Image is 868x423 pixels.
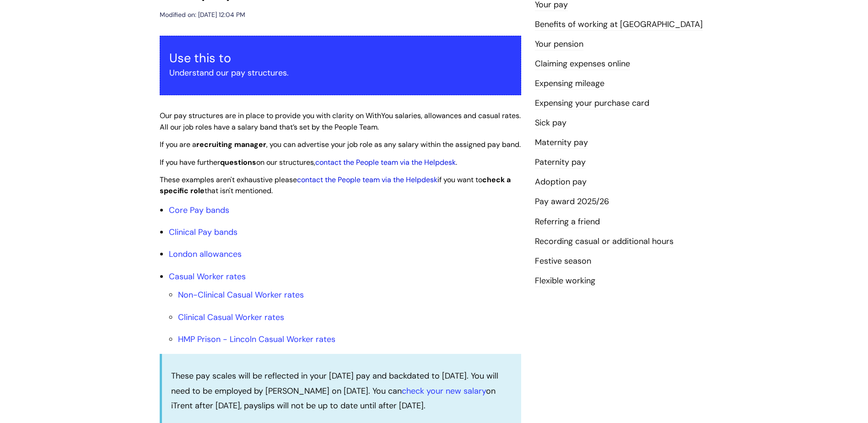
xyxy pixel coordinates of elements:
span: These examples aren't exhaustive please if you want to that isn't mentioned. [160,175,511,196]
span: If you are a , you can advertise your job role as any salary within the assigned pay band. [160,140,521,149]
a: Clinical Casual Worker rates [178,312,284,323]
a: contact the People team via the Helpdesk [297,175,437,184]
a: Claiming expenses online [535,58,630,70]
p: Understand our pay structures. [169,65,512,80]
a: HMP Prison - Lincoln Casual Worker rates [178,334,335,345]
a: Clinical Pay bands [169,227,237,238]
div: Modified on: [DATE] 12:04 PM [160,9,245,21]
a: Non-Clinical Casual Worker rates [178,289,304,300]
strong: recruiting manager [196,140,266,149]
a: Core Pay bands [169,205,229,216]
a: Your pension [535,38,583,50]
a: Flexible working [535,275,595,287]
a: Maternity pay [535,137,588,149]
a: Expensing mileage [535,78,604,90]
span: If you have further on our structures, . [160,157,457,167]
a: Benefits of working at [GEOGRAPHIC_DATA] [535,19,703,31]
a: London allowances [169,249,242,260]
a: Pay award 2025/26 [535,196,609,208]
a: Paternity pay [535,157,586,168]
strong: questions [220,157,256,167]
a: Adoption pay [535,176,587,188]
a: check your new salary [402,385,486,396]
h3: Use this to [169,51,512,65]
a: contact the People team via the Helpdesk [315,157,456,167]
a: Referring a friend [535,216,600,228]
a: Festive season [535,255,591,267]
a: Casual Worker rates [169,271,246,282]
a: Expensing your purchase card [535,98,649,109]
p: These pay scales will be reflected in your [DATE] pay and backdated to [DATE]. You will need to b... [171,369,512,413]
a: Recording casual or additional hours [535,236,674,248]
span: Our pay structures are in place to provide you with clarity on WithYou salaries, allowances and c... [160,111,521,132]
a: Sick pay [535,117,566,129]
